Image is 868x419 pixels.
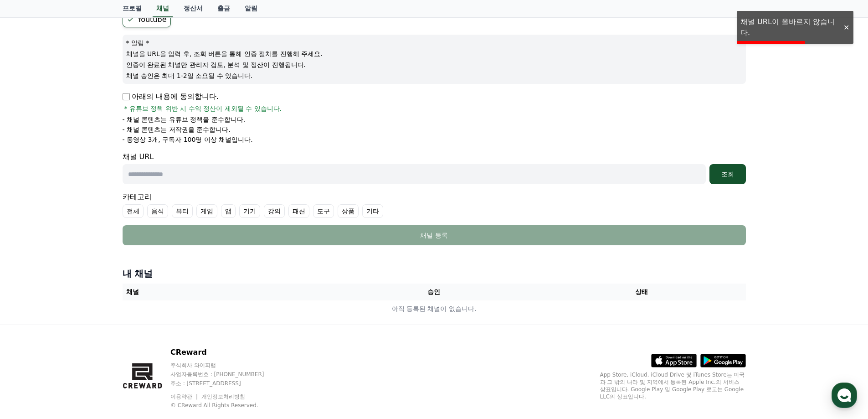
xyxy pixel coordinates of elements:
[239,204,260,218] label: 기기
[126,60,742,69] p: 인증이 완료된 채널만 관리자 검토, 분석 및 정산이 진행됩니다.
[123,204,144,218] label: 전체
[170,371,282,378] p: 사업자등록번호 : [PHONE_NUMBER]
[3,289,60,312] a: 홈
[123,267,746,280] h4: 내 채널
[196,204,217,218] label: 게임
[123,115,246,124] p: - 채널 콘텐츠는 유튜브 정책을 준수합니다.
[123,225,746,245] button: 채널 등록
[123,284,330,300] th: 채널
[362,204,383,218] label: 기타
[288,204,309,218] label: 패션
[141,231,728,240] div: 채널 등록
[330,284,538,300] th: 승인
[83,303,94,310] span: 대화
[141,303,152,310] span: 설정
[338,204,359,218] label: 상품
[170,393,199,400] a: 이용약관
[264,204,285,218] label: 강의
[538,284,745,300] th: 상태
[221,204,236,218] label: 앱
[60,289,118,312] a: 대화
[123,300,746,317] td: 아직 등록된 채널이 없습니다.
[124,104,282,113] span: * 유튜브 정책 위반 시 수익 정산이 제외될 수 있습니다.
[126,49,742,58] p: 채널을 URL을 입력 후, 조회 버튼을 통해 인증 절차를 진행해 주세요.
[713,170,742,179] div: 조회
[126,71,742,80] p: 채널 승인은 최대 1-2일 소요될 수 있습니다.
[123,135,253,144] p: - 동영상 3개, 구독자 100명 이상 채널입니다.
[170,380,282,387] p: 주소 : [STREET_ADDRESS]
[170,362,282,369] p: 주식회사 와이피랩
[201,393,245,400] a: 개인정보처리방침
[709,164,746,184] button: 조회
[172,204,193,218] label: 뷰티
[123,12,171,27] label: Youtube
[123,151,746,184] div: 채널 URL
[147,204,168,218] label: 음식
[170,402,282,409] p: © CReward All Rights Reserved.
[29,303,34,310] span: 홈
[118,289,175,312] a: 설정
[170,347,282,358] p: CReward
[123,125,231,134] p: - 채널 콘텐츠는 저작권을 준수합니다.
[600,371,746,400] p: App Store, iCloud, iCloud Drive 및 iTunes Store는 미국과 그 밖의 나라 및 지역에서 등록된 Apple Inc.의 서비스 상표입니다. Goo...
[313,204,334,218] label: 도구
[123,191,746,218] div: 카테고리
[123,91,219,102] p: 아래의 내용에 동의합니다.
